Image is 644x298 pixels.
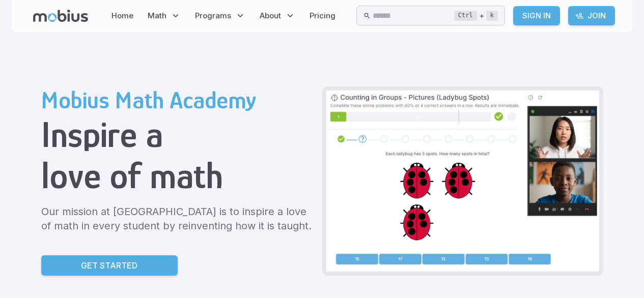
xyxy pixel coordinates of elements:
[41,155,314,196] h1: love of math
[41,255,178,276] a: Get Started
[486,11,498,21] kbd: k
[41,204,314,233] p: Our mission at [GEOGRAPHIC_DATA] is to inspire a love of math in every student by reinventing how...
[108,4,136,27] a: Home
[454,10,498,22] div: +
[260,10,281,21] span: About
[195,10,231,21] span: Programs
[148,10,166,21] span: Math
[454,11,477,21] kbd: Ctrl
[306,4,339,27] a: Pricing
[568,6,615,25] a: Join
[326,91,599,272] img: Grade 2 Class
[41,114,314,155] h1: Inspire a
[41,86,314,114] h2: Mobius Math Academy
[81,259,137,272] p: Get Started
[513,6,560,25] a: Sign In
